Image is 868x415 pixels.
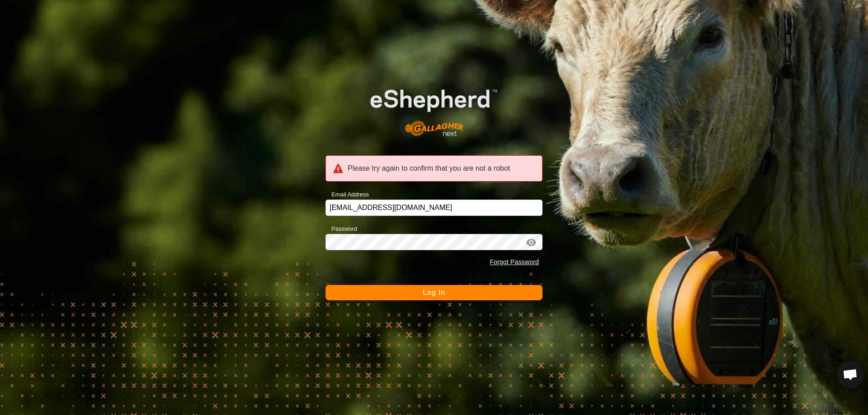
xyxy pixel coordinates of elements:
a: Forgot Password [490,258,539,266]
button: Log In [325,285,542,300]
input: Email Address [325,200,542,216]
img: E-shepherd Logo [347,71,521,145]
span: Log In [423,289,445,296]
label: Email Address [325,190,369,199]
div: Open chat [837,361,864,388]
div: Please try again to confirm that you are not a robot [325,155,542,182]
label: Password [325,224,357,233]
